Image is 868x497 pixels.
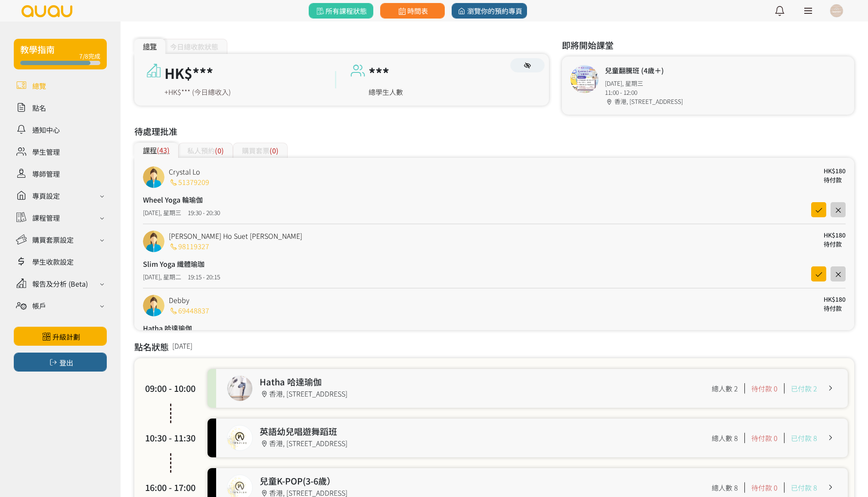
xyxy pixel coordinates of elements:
[456,6,522,16] span: 瀏覽你的預約專頁
[143,272,181,281] div: [DATE], 星期二
[145,481,197,494] div: 16:00 - 17:00
[14,353,107,372] button: 登出
[134,125,854,138] h3: 待處理批准
[192,87,231,97] span: (今日總收入)
[215,145,224,156] span: (0)
[32,234,74,245] div: 購買套票設定
[143,208,181,217] div: [DATE], 星期三
[380,3,445,19] a: 時間表
[614,97,683,106] span: 香港, [STREET_ADDRESS]
[309,3,373,19] a: 所有課程狀態
[32,300,46,311] div: 帳戶
[21,5,73,17] img: logo.svg
[824,304,846,313] div: 待付款
[134,39,165,54] div: 總覽
[169,305,209,316] a: 69448837
[824,295,846,304] div: HK$180
[32,213,60,223] div: 課程管理
[143,259,226,269] h4: Slim Yoga 纖體瑜珈
[32,278,88,289] div: 報告及分析 (Beta)
[143,194,226,205] h4: Wheel Yoga 輪瑜伽
[188,208,220,217] div: 19:30 - 20:30
[270,145,279,156] span: (0)
[14,327,107,346] a: 升級計劃
[824,231,846,240] div: HK$180
[397,6,428,16] span: 時間表
[233,143,288,158] div: 購買套票
[315,6,367,16] span: 所有課程狀態
[145,431,197,444] div: 10:30 - 11:30
[178,143,233,158] div: 私人預約
[143,323,226,333] h4: Hatha 哈達瑜伽
[452,3,527,19] a: 瀏覽你的預約專頁
[824,240,846,249] div: 待付款
[134,143,178,158] div: 課程
[169,295,189,305] a: Debby
[145,382,197,395] div: 09:00 - 10:00
[605,65,683,75] h4: 兒童翻騰班 (4歲＋)
[605,88,683,97] div: 11:00 - 12:00
[169,241,209,251] a: 98119327
[172,341,192,358] span: [DATE]
[169,231,302,241] a: [PERSON_NAME] Ho Suet [PERSON_NAME]
[562,39,854,52] h3: 即將開始課堂
[824,175,846,184] div: 待付款
[169,177,209,187] a: 51379209
[824,166,846,175] div: HK$180
[32,191,60,201] div: 專頁設定
[605,79,683,88] div: [DATE], 星期三
[369,87,403,97] a: 總學生人數
[169,166,200,177] a: Crystal Lo
[157,145,170,155] span: (43)
[161,39,227,54] div: 今日總收款狀態
[134,341,169,353] h3: 點名狀態
[188,272,220,281] div: 19:15 - 20:15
